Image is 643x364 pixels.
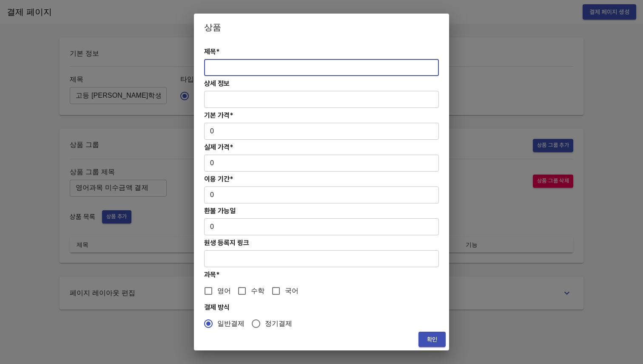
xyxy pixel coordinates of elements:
[204,175,439,183] h4: 이용 기간*
[204,143,439,151] h4: 실제 가격*
[418,332,446,347] button: 확인
[265,319,293,329] span: 정기결제
[285,286,299,296] span: 국어
[251,286,265,296] span: 수학
[204,303,439,311] h4: 결제 방식
[204,20,439,34] h2: 상품
[204,239,439,247] h4: 원생 등록지 링크
[217,319,245,329] span: 일반결제
[217,286,231,296] span: 영어
[204,207,439,215] h4: 환불 가능일
[204,79,439,87] h4: 상세 정보
[204,111,439,119] h4: 기본 가격*
[425,334,439,345] span: 확인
